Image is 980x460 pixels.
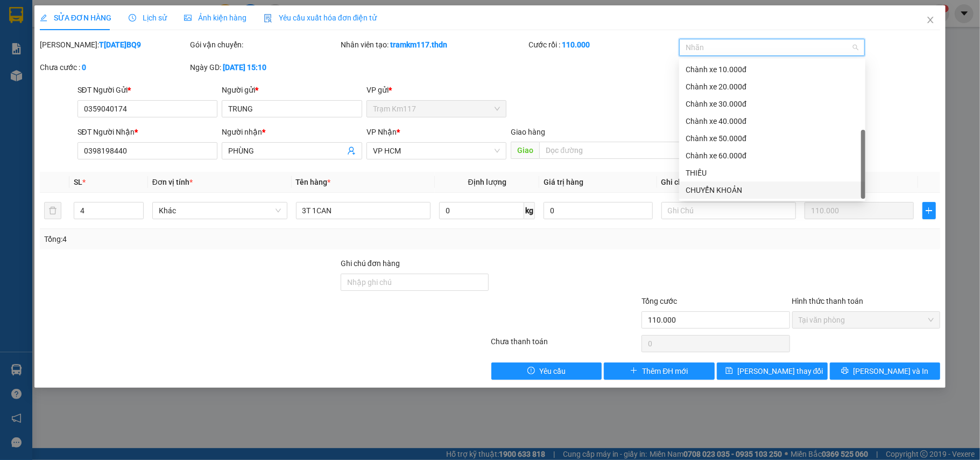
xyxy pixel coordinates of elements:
[390,40,447,49] b: tramkm117.thdn
[82,57,152,83] span: Số 170 [PERSON_NAME], P8, Q11, [GEOGRAPHIC_DATA][PERSON_NAME]
[679,95,865,113] div: Chành xe 30.000đ
[792,297,864,305] label: Hình thức thanh toán
[296,202,431,219] input: VD: Bàn, Ghế
[679,78,865,95] div: Chành xe 20.000đ
[223,63,266,72] b: [DATE] 15:10
[74,178,82,186] span: SL
[717,363,828,380] button: save[PERSON_NAME] thay đổi
[528,39,677,51] div: Cước rồi :
[373,101,500,117] span: Trạm Km117
[222,126,362,138] div: Người nhận
[40,13,111,22] span: SỬA ĐƠN HÀNG
[184,14,192,22] span: picture
[490,336,640,354] div: Chưa thanh toán
[799,312,934,328] span: Tại văn phòng
[686,150,859,162] div: Chành xe 60.000đ
[82,63,86,72] b: 0
[4,67,62,73] span: [STREET_ADDRESS]
[686,184,859,196] div: CHUYỂN KHOẢN
[923,206,936,215] span: plus
[630,367,638,375] span: plus
[190,39,339,51] div: Gói vận chuyển:
[366,84,507,96] div: VP gửi
[82,44,107,51] span: VP Nhận:
[562,40,590,49] b: 110.000
[129,14,136,22] span: clock-circle
[7,8,34,34] img: logo
[47,19,149,27] strong: (NHÀ XE [GEOGRAPHIC_DATA])
[159,203,281,219] span: Khác
[679,182,865,199] div: CHUYỂN KHOẢN
[686,81,859,93] div: Chành xe 20.000đ
[491,363,602,380] button: exclamation-circleYêu cầu
[40,39,188,51] div: [PERSON_NAME]:
[725,367,733,375] span: save
[841,367,849,375] span: printer
[527,367,535,375] span: exclamation-circle
[511,142,539,159] span: Giao
[77,84,218,96] div: SĐT Người Gửi
[44,202,61,219] button: delete
[686,167,859,179] div: THIẾU
[468,178,506,186] span: Định lượng
[50,29,145,36] strong: HCM - ĐỊNH QUÁN - PHƯƠNG LÂM
[152,178,193,186] span: Đơn vị tính
[679,61,865,78] div: Chành xe 10.000đ
[686,133,859,144] div: Chành xe 50.000đ
[686,115,859,127] div: Chành xe 40.000đ
[190,61,339,73] div: Ngày GD:
[604,363,715,380] button: plusThêm ĐH mới
[679,130,865,147] div: Chành xe 50.000đ
[41,6,154,18] strong: NHÀ XE THUẬN HƯƠNG
[915,5,946,36] button: Close
[679,147,865,164] div: Chành xe 60.000đ
[25,44,59,51] span: Trạm Km117
[737,365,823,377] span: [PERSON_NAME] thay đổi
[44,233,379,245] div: Tổng: 4
[539,365,566,377] span: Yêu cầu
[129,13,167,22] span: Lịch sử
[661,202,796,219] input: Ghi Chú
[511,128,545,136] span: Giao hàng
[853,365,928,377] span: [PERSON_NAME] và In
[40,61,188,73] div: Chưa cước :
[4,44,25,51] span: VP Gửi:
[341,39,526,51] div: Nhân viên tạo:
[341,274,489,291] input: Ghi chú đơn hàng
[926,16,935,24] span: close
[922,202,936,219] button: plus
[40,14,47,22] span: edit
[107,44,129,51] span: VP HCM
[686,64,859,75] div: Chành xe 10.000đ
[686,98,859,110] div: Chành xe 30.000đ
[222,84,362,96] div: Người gửi
[184,13,246,22] span: Ảnh kiện hàng
[539,142,687,159] input: Dọc đường
[657,172,801,193] th: Ghi chú
[347,147,356,155] span: user-add
[679,113,865,130] div: Chành xe 40.000đ
[366,128,397,136] span: VP Nhận
[642,365,688,377] span: Thêm ĐH mới
[264,14,272,23] img: icon
[264,13,377,22] span: Yêu cầu xuất hóa đơn điện tử
[341,259,400,268] label: Ghi chú đơn hàng
[641,297,677,305] span: Tổng cước
[679,164,865,182] div: THIẾU
[99,40,141,49] b: T[DATE]BQ9
[524,202,535,219] span: kg
[77,126,218,138] div: SĐT Người Nhận
[830,363,941,380] button: printer[PERSON_NAME] và In
[296,178,331,186] span: Tên hàng
[373,143,500,159] span: VP HCM
[544,178,583,186] span: Giá trị hàng
[805,202,913,219] input: 0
